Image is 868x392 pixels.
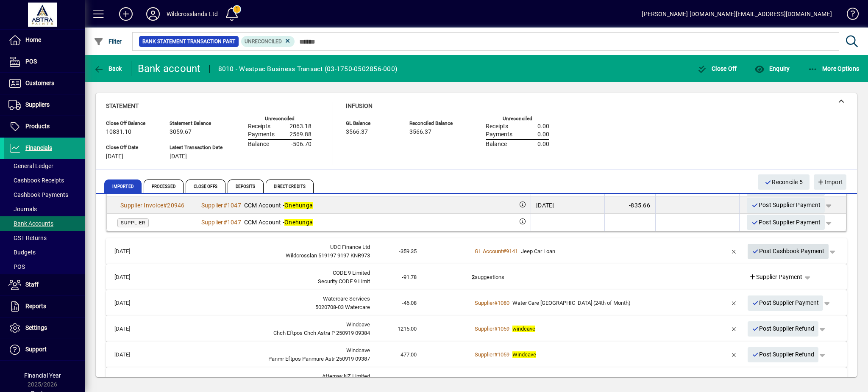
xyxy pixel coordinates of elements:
span: 1047 [227,219,241,226]
button: Remove [727,245,741,258]
div: 8010 - Westpac Business Transact (03-1750-0502856-000) [218,62,398,76]
em: windcave [512,326,535,332]
span: GL Balance [346,121,397,126]
td: [DATE] [110,294,150,312]
span: Close Off Balance [106,121,157,126]
button: Post Supplier Refund [748,347,819,362]
span: 1215.00 [398,326,417,332]
td: [DATE] [110,372,150,389]
span: Receipts [486,123,508,130]
div: Wildcrosslands Ltd [167,7,218,21]
span: Post Cashbook Payment [752,244,825,258]
a: Reports [4,296,85,317]
span: 0.00 [537,141,549,148]
span: General Ledger [8,163,53,169]
span: Close Off [697,65,737,72]
span: Journals [8,206,37,213]
span: 1047 [227,202,241,209]
button: Filter [92,34,124,49]
em: Onehunga [284,219,313,226]
span: Supplier Invoice [120,202,163,209]
span: CCM Account - [244,219,313,226]
span: -835.66 [629,202,650,209]
a: Suppliers [4,94,85,116]
div: CODE 9 Limited [150,269,370,277]
span: POS [8,263,25,270]
mat-expansion-panel-header: [DATE]WindcavePanmr Eftpos Panmure Astr 250919 09387477.00Supplier#1059WindcavePost Supplier Refund [106,342,847,367]
button: Add [112,6,139,22]
span: 0.00 [537,131,549,138]
div: Chch Eftpos Chch Astra P 250919 09384 [150,329,370,337]
span: Jeep Car Loan [521,248,555,254]
span: # [494,300,498,306]
span: # [494,351,498,358]
span: POS [25,58,37,65]
span: Deposits [228,179,264,193]
a: Support [4,339,85,360]
span: Enquiry [754,65,790,72]
span: Supplier Payment [749,273,803,282]
span: Customers [25,80,54,86]
button: Remove [727,322,741,336]
span: Cashbook Receipts [8,177,64,184]
a: POS [4,259,85,274]
span: -359.35 [399,248,417,254]
span: # [494,326,498,332]
span: Post Supplier Payment [752,296,819,310]
mat-expansion-panel-header: [DATE]Watercare Services5020708-03 Watercare-46.08Supplier#1080Water Care [GEOGRAPHIC_DATA] (24th... [106,290,847,316]
div: Windcave [150,346,370,355]
span: Statement Balance [170,121,223,126]
button: Profile [139,6,167,22]
span: # [223,202,227,209]
span: Payments [248,131,275,138]
span: Direct Credits [266,179,314,193]
span: Unreconciled [245,39,282,44]
a: Supplier#1059 [472,324,512,333]
span: Supplier [121,220,145,226]
button: Post Cashbook Payment [748,244,829,259]
div: Afterpay NZ Limited [150,372,370,381]
span: -46.08 [402,300,417,306]
span: Supplier [201,219,223,226]
span: Supplier [475,326,494,332]
span: More Options [808,65,860,72]
td: suggestions [472,268,692,286]
a: Budgets [4,245,85,259]
button: Post Supplier Refund [748,321,819,337]
a: General Ledger [4,159,85,173]
div: Bank account [138,62,201,75]
span: 10831.10 [106,129,131,135]
a: Supplier Payment [746,270,806,285]
span: # [163,202,167,209]
span: 3566.37 [346,129,368,135]
button: Remove [727,296,741,310]
span: Reconciled Balance [409,121,460,126]
button: Enquiry [752,61,792,76]
a: Supplier#1059 [472,350,512,359]
span: Post Supplier Payment [751,198,821,212]
span: Financial Year [24,372,61,379]
label: Unreconciled [265,116,295,121]
span: 2569.88 [289,131,312,138]
label: Unreconciled [503,116,532,121]
span: Close Off Date [106,145,157,150]
a: Customer Payment [746,373,811,388]
a: Supplier#1080 [472,298,512,307]
button: Import [814,174,846,190]
span: Customer Payment [749,376,807,385]
span: -506.70 [291,141,312,148]
span: 20946 [167,202,184,209]
a: Settings [4,317,85,339]
div: [PERSON_NAME] [DOMAIN_NAME][EMAIL_ADDRESS][DOMAIN_NAME] [642,7,832,21]
span: Post Supplier Refund [752,322,815,336]
mat-expansion-panel-header: [DATE]CODE 9 LimitedSecurity CODE 9 Limit-91.782suggestionsSupplier Payment [106,264,847,290]
span: Receipts [248,123,270,130]
span: [DATE] [106,153,123,160]
span: Budgets [8,249,36,256]
span: Post Supplier Payment [751,215,821,229]
a: POS [4,51,85,72]
span: 3059.67 [170,129,192,135]
a: Home [4,30,85,51]
span: Latest Transaction Date [170,145,223,150]
mat-expansion-panel-header: [DATE]WindcaveChch Eftpos Chch Astra P 250919 093841215.00Supplier#1059windcavePost Supplier Refund [106,316,847,342]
